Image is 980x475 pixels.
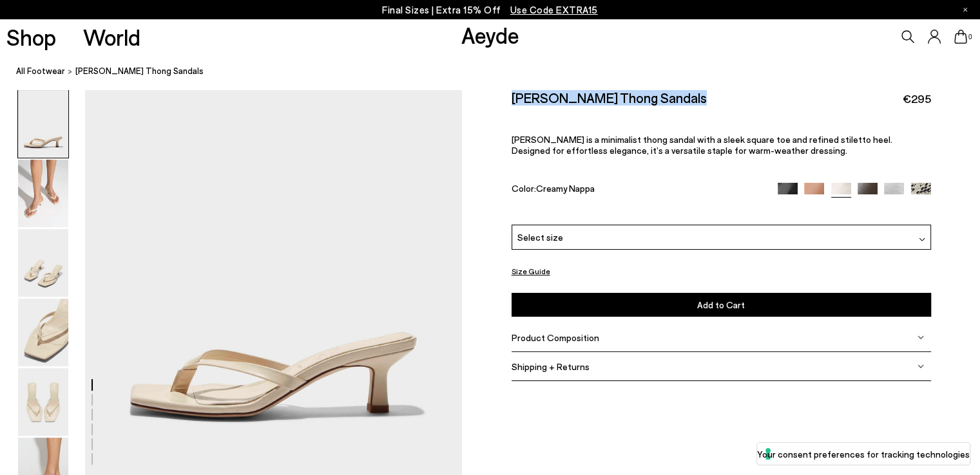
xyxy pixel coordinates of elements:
img: Wilma Leather Thong Sandals - Image 5 [18,368,68,436]
div: Color: [512,183,764,198]
a: All Footwear [16,64,65,78]
span: Select size [517,230,563,244]
img: svg%3E [919,236,925,243]
span: Navigate to /collections/ss25-final-sizes [510,4,598,15]
span: [PERSON_NAME] Thong Sandals [75,64,204,78]
a: Aeyde [461,21,519,48]
span: Product Composition [512,332,599,343]
h2: [PERSON_NAME] Thong Sandals [512,89,707,106]
nav: breadcrumb [16,54,980,89]
img: svg%3E [918,363,924,369]
label: Your consent preferences for tracking technologies [757,447,970,461]
img: Wilma Leather Thong Sandals - Image 1 [18,90,68,158]
a: Shop [6,26,56,48]
span: 0 [967,33,974,41]
button: Add to Cart [512,293,931,317]
a: World [83,26,140,48]
button: Your consent preferences for tracking technologies [757,443,970,465]
span: Creamy Nappa [536,183,595,194]
span: Add to Cart [697,299,745,310]
p: Final Sizes | Extra 15% Off [382,2,598,18]
img: Wilma Leather Thong Sandals - Image 3 [18,229,68,297]
span: [PERSON_NAME] is a minimalist thong sandal with a sleek square toe and refined stiletto heel. Des... [512,134,892,156]
img: Wilma Leather Thong Sandals - Image 2 [18,160,68,227]
span: €295 [903,91,931,107]
img: svg%3E [918,334,924,340]
img: Wilma Leather Thong Sandals - Image 4 [18,299,68,366]
a: 0 [954,30,967,44]
span: Shipping + Returns [512,361,590,372]
button: Size Guide [512,263,550,279]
